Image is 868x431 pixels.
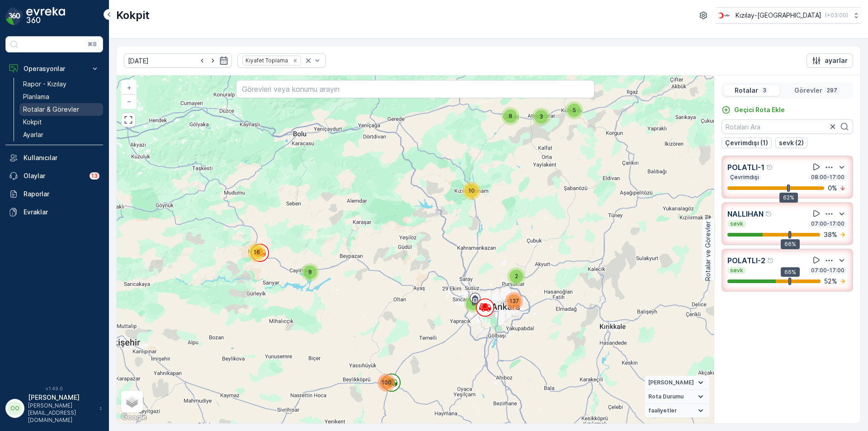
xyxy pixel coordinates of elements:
[727,255,765,266] p: POLATLI-2
[5,7,24,25] img: logo
[779,138,804,147] p: sevk (2)
[5,393,103,424] button: OO[PERSON_NAME][PERSON_NAME][EMAIL_ADDRESS][DOMAIN_NAME]
[648,393,684,400] span: Rota Durumu
[501,107,519,125] div: 8
[19,116,103,128] a: Kokpit
[19,90,103,103] a: Planlama
[565,101,583,119] div: 5
[19,128,103,141] a: Ayarlar
[729,220,744,227] p: sevk
[248,243,266,261] div: 16
[810,267,845,274] p: 07:00-17:00
[703,221,712,281] p: Rotalar ve Görevler
[301,263,319,281] div: 8
[23,130,43,139] p: Ayarlar
[807,53,853,68] button: ayarlar
[810,174,845,181] p: 08:00-17:00
[23,105,79,114] p: Rotalar & Görevler
[727,162,764,173] p: POLATLI-1
[735,86,758,95] p: Rotalar
[729,267,744,274] p: sevk
[5,386,103,391] span: v 1.49.0
[828,184,837,193] p: 0 %
[91,172,98,180] p: 13
[722,137,772,148] button: Çevrimdışı (1)
[124,53,232,68] input: dd/mm/yyyy
[573,107,576,114] span: 5
[762,87,767,94] p: 3
[243,56,289,65] div: Kıyafet Toplama
[722,119,853,134] input: Rotaları Ara
[24,153,99,162] p: Kullanıcılar
[648,379,694,386] span: [PERSON_NAME]
[645,404,709,418] summary: faaliyetler
[716,10,732,20] img: k%C4%B1z%C4%B1lay.png
[716,7,861,24] button: Kızılay-[GEOGRAPHIC_DATA](+03:00)
[382,379,392,386] span: 100
[116,8,150,23] p: Kokpit
[779,193,798,203] div: 62%
[509,298,519,304] span: 137
[648,407,677,414] span: faaliyetler
[24,171,84,180] p: Olaylar
[122,81,136,95] a: Yakınlaştır
[539,113,543,120] span: 3
[290,57,300,64] div: Remove Kıyafet Toplama
[729,174,760,181] p: Çevrimdışı
[19,103,103,116] a: Rotalar & Görevler
[765,210,773,218] div: Yardım Araç İkonu
[645,376,709,390] summary: [PERSON_NAME]
[23,118,42,127] p: Kokpit
[24,189,99,199] p: Raporlar
[5,203,103,221] a: Evraklar
[781,239,800,249] div: 66%
[23,92,49,101] p: Planlama
[725,138,768,147] p: Çevrimdışı (1)
[736,11,821,20] p: Kızılay-[GEOGRAPHIC_DATA]
[505,292,523,310] div: 137
[24,208,99,217] p: Evraklar
[645,390,709,404] summary: Rota Durumu
[734,105,785,114] p: Geçici Rota Ekle
[5,60,103,78] button: Operasyonlar
[377,374,396,392] div: 100
[127,97,132,105] span: −
[23,80,66,89] p: Rapor - Kızılay
[727,208,764,219] p: NALLIHAN
[236,80,594,98] input: Görevleri veya konumu arayın
[127,84,131,91] span: +
[781,267,800,277] div: 66%
[462,182,481,200] div: 10
[122,392,142,412] a: Layers
[825,12,848,19] p: ( +03:00 )
[468,187,475,194] span: 10
[794,86,822,95] p: Görevler
[5,149,103,167] a: Kullanıcılar
[826,87,838,94] p: 297
[766,164,774,171] div: Yardım Araç İkonu
[28,402,95,424] p: [PERSON_NAME][EMAIL_ADDRESS][DOMAIN_NAME]
[825,56,848,65] p: ayarlar
[19,78,103,90] a: Rapor - Kızılay
[8,401,22,416] div: OO
[464,294,482,313] div: 8
[88,41,97,48] p: ⌘B
[824,277,837,286] p: 52 %
[5,167,103,185] a: Olaylar13
[722,105,785,114] a: Geçici Rota Ekle
[28,393,95,402] p: [PERSON_NAME]
[767,257,774,264] div: Yardım Araç İkonu
[532,108,550,126] div: 3
[509,113,512,119] span: 8
[24,64,85,73] p: Operasyonlar
[122,95,136,108] a: Uzaklaştır
[824,230,837,239] p: 38 %
[507,267,525,285] div: 2
[119,412,149,423] img: Google
[119,412,149,423] a: Bu bölgeyi Google Haritalar'da açın (yeni pencerede açılır)
[5,185,103,203] a: Raporlar
[775,137,807,148] button: sevk (2)
[308,269,312,275] span: 8
[810,220,845,227] p: 07:00-17:00
[254,249,260,256] span: 16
